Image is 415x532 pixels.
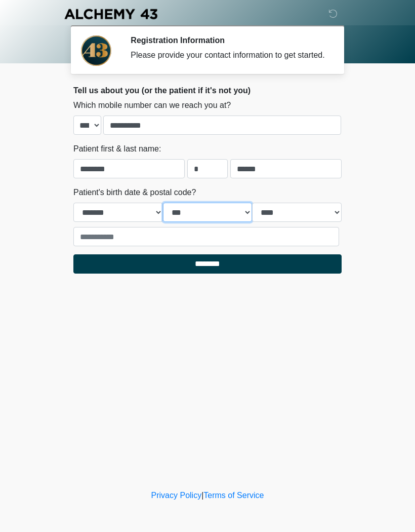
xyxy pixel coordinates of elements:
[63,8,158,20] img: Alchemy 43 Logo
[131,49,326,61] div: Please provide your contact information to get started.
[151,491,202,500] a: Privacy Policy
[73,186,196,199] label: Patient's birth date & postal code?
[73,143,161,155] label: Patient first & last name:
[73,99,231,111] label: Which mobile number can we reach you at?
[73,86,342,95] h2: Tell us about you (or the patient if it's not you)
[81,35,111,66] img: Agent Avatar
[203,491,264,500] a: Terms of Service
[201,491,203,500] a: |
[131,35,326,45] h2: Registration Information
